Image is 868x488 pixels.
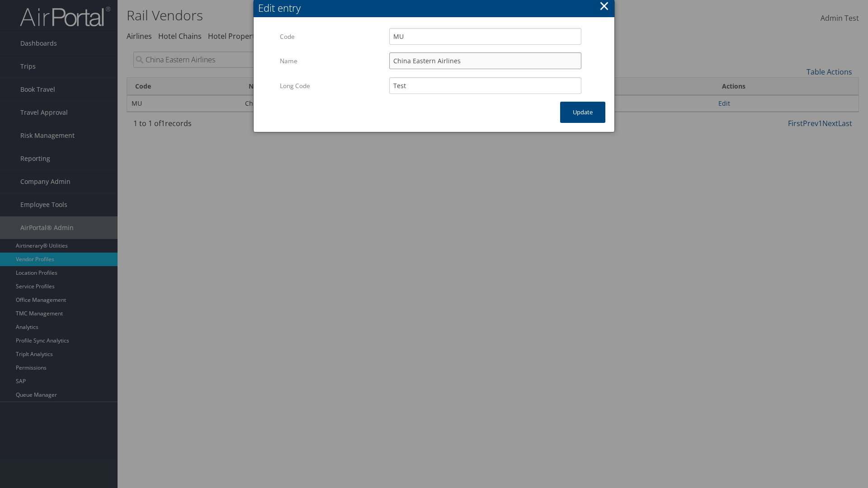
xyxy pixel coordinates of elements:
div: Edit entry [258,1,614,15]
label: Name [280,52,382,70]
label: Code [280,28,382,45]
button: Update [560,102,605,123]
label: Long Code [280,77,382,94]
